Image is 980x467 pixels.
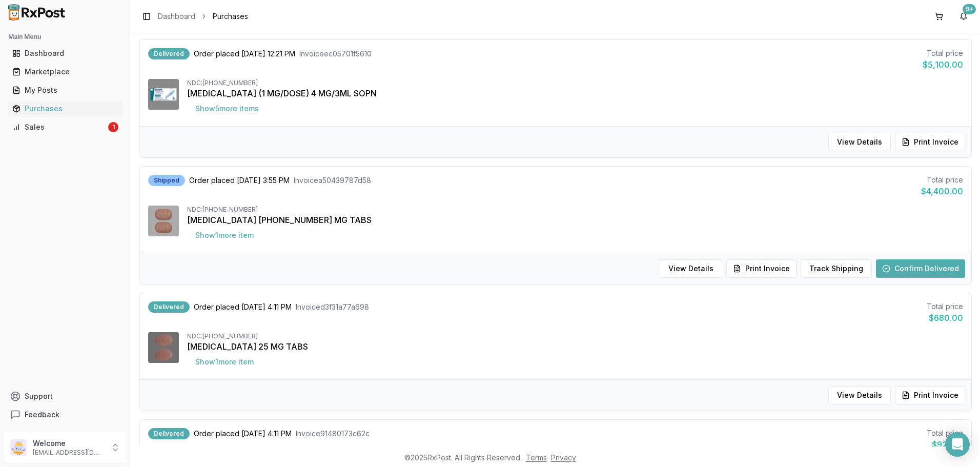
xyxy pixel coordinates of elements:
[895,133,965,151] button: Print Invoice
[299,49,372,59] span: Invoice ec05701f5610
[526,453,547,462] a: Terms
[148,48,190,59] div: Delivered
[194,302,292,312] span: Order placed [DATE] 4:11 PM
[187,353,262,371] button: Show1more item
[33,438,104,449] p: Welcome
[148,175,185,186] div: Shipped
[158,11,248,22] nav: breadcrumb
[148,301,190,313] div: Delivered
[187,226,262,245] button: Show1more item
[8,118,122,136] a: Sales1
[12,85,118,95] div: My Posts
[296,429,370,439] span: Invoice 91480173c62c
[148,79,179,110] img: Ozempic (1 MG/DOSE) 4 MG/3ML SOPN
[148,206,179,236] img: Biktarvy 50-200-25 MG TABS
[923,48,963,58] div: Total price
[927,428,963,438] div: Total price
[12,48,118,58] div: Dashboard
[194,429,292,439] span: Order placed [DATE] 4:11 PM
[955,8,972,25] button: 9+
[828,133,891,151] button: View Details
[895,386,965,404] button: Print Invoice
[10,439,27,456] img: User avatar
[923,58,963,71] div: $5,100.00
[187,340,963,353] div: [MEDICAL_DATA] 25 MG TABS
[187,332,963,340] div: NDC: [PHONE_NUMBER]
[801,259,872,278] button: Track Shipping
[660,259,722,278] button: View Details
[4,4,70,21] img: RxPost Logo
[927,438,963,451] div: $921.64
[963,4,976,14] div: 9+
[296,302,369,312] span: Invoice d3f31a77a698
[8,63,122,81] a: Marketplace
[187,99,267,118] button: Show5more items
[726,259,797,278] button: Print Invoice
[187,87,963,99] div: [MEDICAL_DATA] (1 MG/DOSE) 4 MG/3ML SOPN
[927,312,963,324] div: $680.00
[108,122,118,132] div: 1
[4,64,127,80] button: Marketplace
[921,185,963,197] div: $4,400.00
[12,104,118,114] div: Purchases
[294,175,371,186] span: Invoice a50439787d58
[187,214,963,226] div: [MEDICAL_DATA] [PHONE_NUMBER] MG TABS
[921,175,963,185] div: Total price
[828,386,891,404] button: View Details
[8,99,122,118] a: Purchases
[8,44,122,63] a: Dashboard
[187,206,963,214] div: NDC: [PHONE_NUMBER]
[4,387,127,405] button: Support
[213,11,248,22] span: Purchases
[12,67,118,77] div: Marketplace
[945,432,970,457] div: Open Intercom Messenger
[12,122,106,132] div: Sales
[4,119,127,135] button: Sales1
[33,449,104,457] p: [EMAIL_ADDRESS][DOMAIN_NAME]
[4,405,127,424] button: Feedback
[8,33,122,41] h2: Main Menu
[4,82,127,98] button: My Posts
[148,428,190,439] div: Delivered
[876,259,965,278] button: Confirm Delivered
[187,79,963,87] div: NDC: [PHONE_NUMBER]
[148,332,179,363] img: Movantik 25 MG TABS
[194,49,295,59] span: Order placed [DATE] 12:21 PM
[4,45,127,62] button: Dashboard
[189,175,290,186] span: Order placed [DATE] 3:55 PM
[927,301,963,312] div: Total price
[4,100,127,117] button: Purchases
[158,11,195,22] a: Dashboard
[551,453,576,462] a: Privacy
[8,81,122,99] a: My Posts
[25,410,59,420] span: Feedback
